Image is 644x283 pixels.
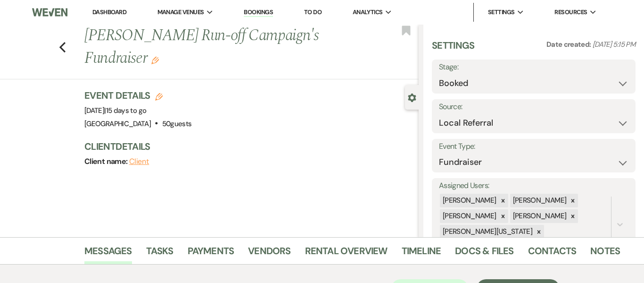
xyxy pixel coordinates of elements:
button: Edit [151,56,159,64]
a: Bookings [244,8,273,17]
button: Client [129,158,149,165]
a: Payments [188,243,234,264]
span: | [104,106,146,115]
a: Tasks [146,243,173,264]
a: Timeline [402,243,441,264]
span: Manage Venues [157,8,204,17]
a: Messages [84,243,132,264]
label: Event Type: [439,140,628,154]
a: Vendors [248,243,290,264]
a: Contacts [528,243,577,264]
div: [PERSON_NAME] [440,194,498,207]
label: Source: [439,100,628,114]
span: Date created: [546,40,593,49]
span: Analytics [353,8,383,17]
h3: Settings [432,39,475,60]
a: Notes [590,243,620,264]
div: [PERSON_NAME] [510,194,568,207]
label: Assigned Users: [439,179,628,193]
span: [DATE] [84,106,146,115]
img: Weven Logo [32,2,67,22]
h1: [PERSON_NAME] Run-off Campaign's Fundraiser [84,25,348,69]
h3: Client Details [84,140,409,153]
div: [PERSON_NAME][US_STATE] [440,225,534,239]
label: Stage: [439,60,628,74]
h3: Event Details [84,89,191,102]
a: Rental Overview [305,243,388,264]
span: 50 guests [162,119,192,129]
a: Dashboard [92,8,126,16]
a: Docs & Files [455,243,513,264]
span: Client name: [84,156,129,166]
div: [PERSON_NAME] [440,209,498,223]
span: [DATE] 5:15 PM [593,40,636,49]
span: Resources [554,8,587,17]
span: Settings [488,8,515,17]
div: [PERSON_NAME] [510,209,568,223]
span: 15 days to go [106,106,147,115]
button: Close lead details [408,93,416,102]
a: To Do [304,8,322,16]
span: [GEOGRAPHIC_DATA] [84,119,151,129]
